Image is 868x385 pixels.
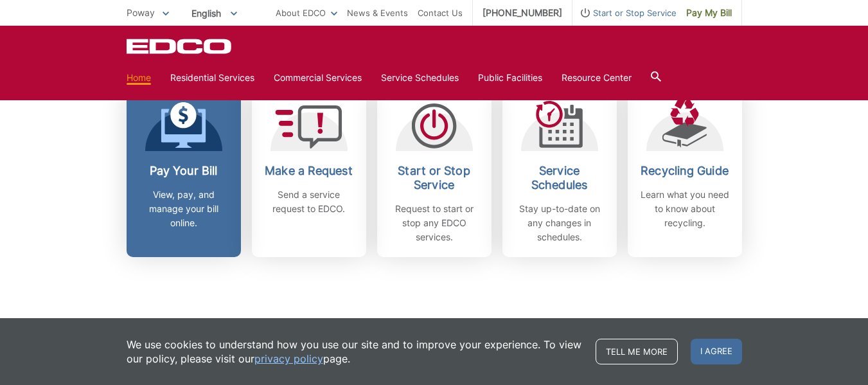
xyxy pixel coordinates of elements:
a: Service Schedules [381,71,459,85]
a: Home [127,71,151,85]
h2: Start or Stop Service [387,164,482,192]
a: Pay Your Bill View, pay, and manage your bill online. [127,87,241,257]
a: Make a Request Send a service request to EDCO. [252,87,366,257]
p: Learn what you need to know about recycling. [637,188,732,230]
a: Recycling Guide Learn what you need to know about recycling. [628,87,742,257]
span: Poway [127,7,155,18]
p: We use cookies to understand how you use our site and to improve your experience. To view our pol... [127,337,583,366]
a: About EDCO [276,6,337,20]
a: privacy policy [254,352,323,366]
p: Request to start or stop any EDCO services. [387,202,482,244]
a: Service Schedules Stay up-to-date on any changes in schedules. [502,87,617,257]
p: View, pay, and manage your bill online. [136,188,231,230]
span: English [182,3,247,24]
h2: Make a Request [261,164,357,178]
a: Commercial Services [274,71,362,85]
a: Tell me more [596,339,678,364]
span: Pay My Bill [686,6,732,20]
a: News & Events [347,6,408,20]
a: Contact Us [418,6,463,20]
h2: Service Schedules [512,164,607,192]
a: Residential Services [170,71,254,85]
p: Stay up-to-date on any changes in schedules. [512,202,607,244]
a: Resource Center [562,71,632,85]
p: Send a service request to EDCO. [261,188,357,216]
span: I agree [691,339,742,364]
a: EDCD logo. Return to the homepage. [127,39,233,54]
a: Public Facilities [478,71,542,85]
h2: Recycling Guide [637,164,732,178]
h2: Pay Your Bill [136,164,231,178]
